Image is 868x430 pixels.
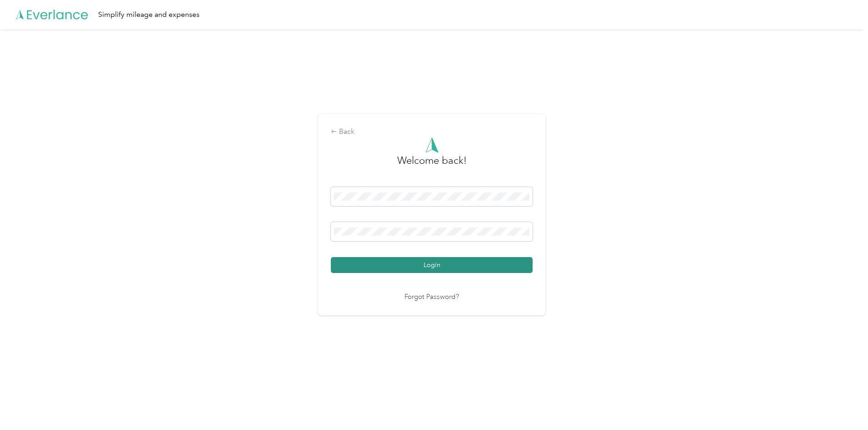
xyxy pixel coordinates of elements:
[331,126,533,137] div: Back
[404,292,459,303] a: Forgot Password?
[397,153,467,177] h3: greeting
[331,257,533,273] button: Login
[817,379,868,430] iframe: Everlance-gr Chat Button Frame
[98,9,200,20] div: Simplify mileage and expenses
